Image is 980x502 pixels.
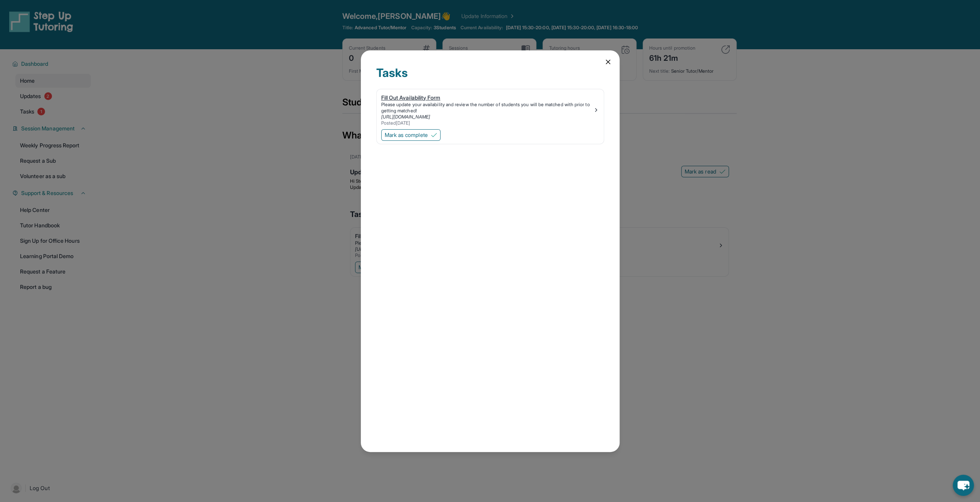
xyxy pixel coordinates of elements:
button: chat-button [953,475,974,496]
div: Tasks [376,66,604,89]
div: Fill Out Availability Form [381,94,593,102]
a: Fill Out Availability FormPlease update your availability and review the number of students you w... [377,89,604,128]
div: Please update your availability and review the number of students you will be matched with prior ... [381,102,593,114]
img: Mark as complete [431,132,437,138]
span: Mark as complete [385,131,428,139]
a: [URL][DOMAIN_NAME] [381,114,430,120]
button: Mark as complete [381,129,441,141]
div: Posted [DATE] [381,120,593,126]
